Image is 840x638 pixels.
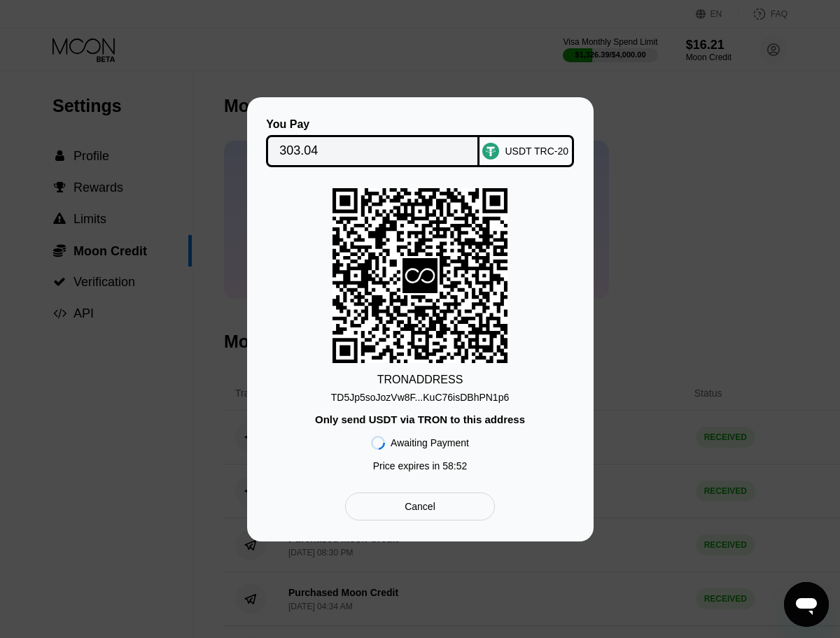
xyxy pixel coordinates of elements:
[377,374,463,386] div: TRON ADDRESS
[391,437,469,448] div: Awaiting Payment
[345,492,494,520] div: Cancel
[405,500,435,513] div: Cancel
[266,118,479,131] div: You Pay
[315,413,525,425] div: Only send USDT via TRON to this address
[268,118,573,167] div: You PayUSDT TRC-20
[505,146,568,157] div: USDT TRC-20
[331,392,509,403] div: TD5Jp5soJozVw8F...KuC76isDBhPN1p6
[373,460,468,472] div: Price expires in
[331,386,509,403] div: TD5Jp5soJozVw8F...KuC76isDBhPN1p6
[442,460,467,472] span: 58 : 52
[784,582,829,627] iframe: Button to launch messaging window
